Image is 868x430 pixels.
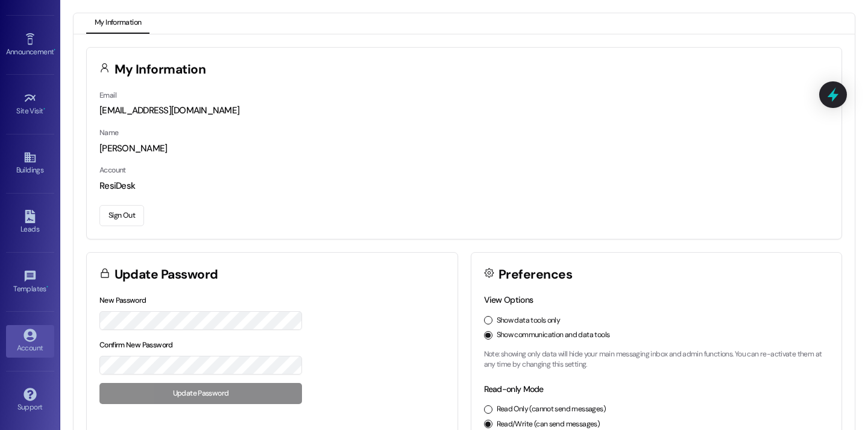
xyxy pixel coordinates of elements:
span: • [43,105,45,113]
a: Account [6,325,54,358]
span: • [46,283,48,291]
div: [PERSON_NAME] [99,142,829,155]
label: Read/Write (can send messages) [497,419,600,430]
h3: My Information [115,63,206,76]
label: Confirm New Password [99,340,173,350]
label: Account [99,165,126,175]
p: Note: showing only data will hide your main messaging inbox and admin functions. You can re-activ... [484,349,829,370]
button: Sign Out [99,205,144,226]
a: Templates • [6,266,54,299]
a: Leads [6,206,54,239]
label: Show data tools only [497,315,561,326]
label: Read-only Mode [484,384,544,394]
label: Read Only (cannot send messages) [497,404,606,415]
label: Show communication and data tools [497,330,610,341]
h3: Preferences [498,268,572,281]
span: • [54,46,55,54]
a: Support [6,384,54,417]
label: New Password [99,296,146,305]
div: [EMAIL_ADDRESS][DOMAIN_NAME] [99,104,829,117]
label: Email [99,90,116,100]
button: My Information [86,13,149,34]
label: Name [99,128,119,138]
a: Buildings [6,147,54,180]
div: ResiDesk [99,180,829,192]
h3: Update Password [115,268,218,281]
label: View Options [484,294,533,305]
a: Site Visit • [6,88,54,121]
